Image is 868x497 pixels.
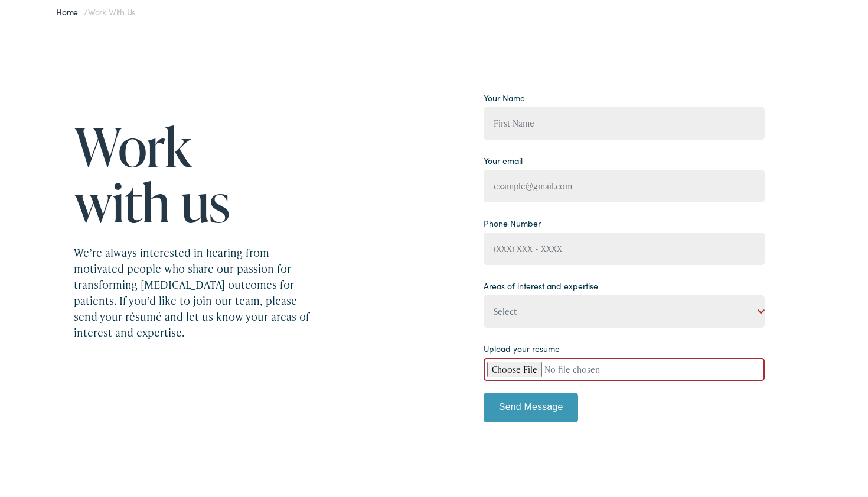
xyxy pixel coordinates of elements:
label: Phone Number [484,217,541,230]
form: Contact form [484,89,765,431]
label: Upload your resume [484,343,560,355]
input: Send Message [484,393,578,422]
h1: Work with us [74,118,316,229]
span: / [56,6,135,18]
input: First Name [484,107,765,140]
label: Areas of interest and expertise [484,280,598,292]
input: example@gmail.com [484,170,765,202]
a: Home [56,6,84,18]
input: (XXX) XXX - XXXX [484,233,765,265]
div: We’re always interested in hearing from motivated people who share our passion for transforming [... [74,244,316,340]
label: Your email [484,154,523,167]
span: Work with Us [88,6,135,18]
label: Your Name [484,92,525,104]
